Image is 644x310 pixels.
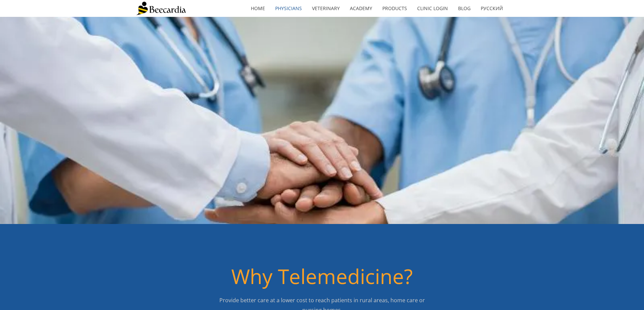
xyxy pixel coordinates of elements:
img: Beecardia [136,2,186,15]
a: Русский [476,1,508,16]
a: home [246,1,270,16]
span: Why Telemedicine? [231,262,413,290]
a: Physicians [270,1,307,16]
a: Products [377,1,412,16]
a: Blog [453,1,476,16]
a: Academy [345,1,377,16]
a: Clinic Login [412,1,453,16]
a: Veterinary [307,1,345,16]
